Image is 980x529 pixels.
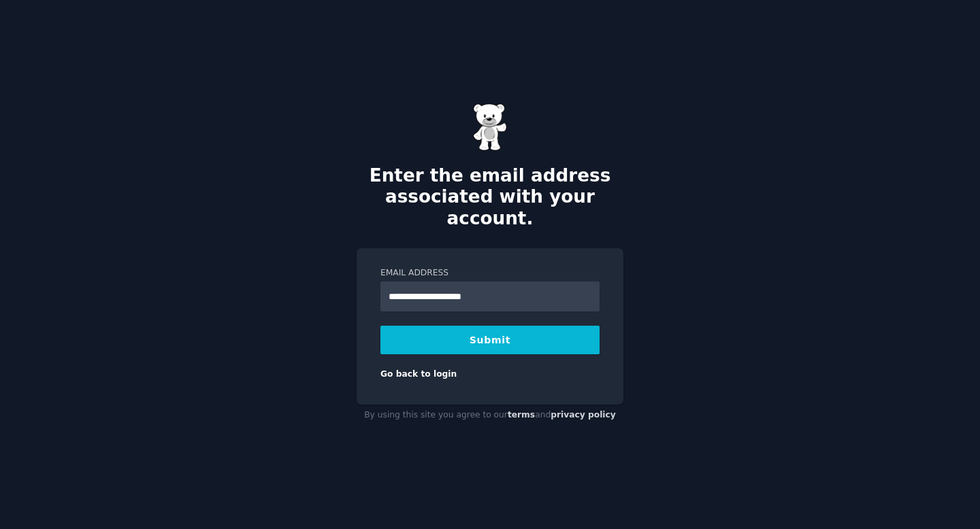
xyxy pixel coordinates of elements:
[380,369,457,379] a: Go back to login
[357,165,623,230] h2: Enter the email address associated with your account.
[508,410,535,420] a: terms
[473,103,507,151] img: Gummy Bear
[380,326,600,354] button: Submit
[357,405,623,426] div: By using this site you agree to our and
[380,267,600,279] label: Email Address
[551,410,616,420] a: privacy policy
